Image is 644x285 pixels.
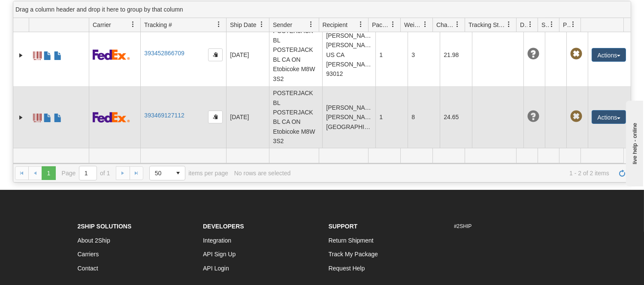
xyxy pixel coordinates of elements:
[469,21,506,29] span: Tracking Status
[372,21,390,29] span: Packages
[149,166,228,180] span: items per page
[440,24,472,86] td: 21.98
[523,17,538,32] a: Delivery Status filter column settings
[296,170,609,177] span: 1 - 2 of 2 items
[78,265,98,272] a: Contact
[386,17,400,32] a: Packages filter column settings
[212,17,226,32] a: Tracking # filter column settings
[149,166,185,180] span: Page sizes drop down
[527,111,539,123] span: Unknown
[269,86,322,149] td: POSTERJACK BL POSTERJACK BL CA ON Etobicoke M8W 3S2
[13,1,631,18] div: grid grouping header
[520,21,527,29] span: Delivery Status
[408,86,440,149] td: 8
[78,237,110,244] a: About 2Ship
[527,48,539,60] span: Unknown
[208,48,223,61] button: Copy to clipboard
[17,51,25,60] a: Expand
[541,21,549,29] span: Shipment Issues
[570,48,582,60] span: Pickup Not Assigned
[273,21,292,29] span: Sender
[17,113,25,122] a: Expand
[566,17,581,32] a: Pickup Status filter column settings
[502,17,516,32] a: Tracking Status filter column settings
[375,24,408,86] td: 1
[354,17,368,32] a: Recipient filter column settings
[323,21,348,29] span: Recipient
[144,112,184,119] a: 393469127112
[42,166,55,180] span: Page 1
[208,111,223,123] button: Copy to clipboard
[203,237,231,244] a: Integration
[404,21,422,29] span: Weight
[144,50,184,57] a: 393452866709
[93,112,130,123] img: 2 - FedEx Express®
[454,224,567,229] h6: #2SHIP
[78,251,99,258] a: Carriers
[226,86,269,149] td: [DATE]
[418,17,432,32] a: Weight filter column settings
[322,86,375,149] td: [PERSON_NAME] [PERSON_NAME] [GEOGRAPHIC_DATA]
[43,110,52,123] a: Commercial Invoice
[79,166,97,180] input: Page 1
[592,110,626,124] button: Actions
[329,265,365,272] a: Request Help
[234,170,291,177] div: No rows are selected
[408,24,440,86] td: 3
[171,166,185,180] span: select
[329,237,374,244] a: Return Shipment
[592,48,626,62] button: Actions
[570,111,582,123] span: Pickup Not Assigned
[62,166,110,180] span: Page of 1
[155,169,166,177] span: 50
[78,223,132,230] strong: 2Ship Solutions
[126,17,140,32] a: Carrier filter column settings
[436,21,454,29] span: Charge
[33,110,42,123] a: Label
[329,251,378,258] a: Track My Package
[6,7,79,14] div: live help - online
[450,17,465,32] a: Charge filter column settings
[203,265,229,272] a: API Login
[322,24,375,86] td: [PERSON_NAME] [PERSON_NAME] US CA [PERSON_NAME] 93012
[93,21,111,29] span: Carrier
[93,49,130,60] img: 2 - FedEx Express®
[269,24,322,86] td: POSTERJACK BL POSTERJACK BL CA ON Etobicoke M8W 3S2
[440,86,472,149] td: 24.65
[615,166,629,180] a: Refresh
[54,48,62,61] a: USMCA CO
[563,21,570,29] span: Pickup Status
[203,223,244,230] strong: Developers
[226,24,269,86] td: [DATE]
[203,251,236,258] a: API Sign Up
[144,21,172,29] span: Tracking #
[54,110,62,123] a: USMCA CO
[33,48,42,61] a: Label
[544,17,559,32] a: Shipment Issues filter column settings
[254,17,269,32] a: Ship Date filter column settings
[304,17,319,32] a: Sender filter column settings
[329,223,358,230] strong: Support
[230,21,256,29] span: Ship Date
[624,99,643,186] iframe: chat widget
[43,48,52,61] a: Commercial Invoice
[375,86,408,149] td: 1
